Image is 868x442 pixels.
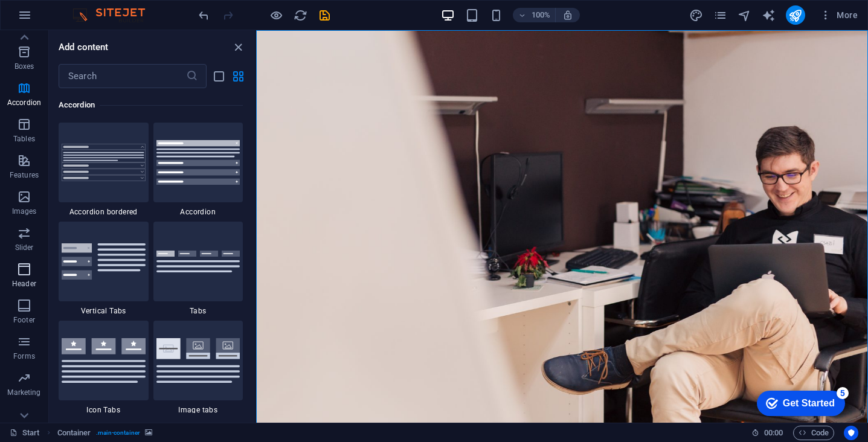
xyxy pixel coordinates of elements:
button: save [317,8,332,22]
button: close panel [231,40,245,54]
i: AI Writer [762,8,776,22]
div: Accordion bordered [59,123,149,217]
button: Code [793,426,834,440]
i: Reload page [294,8,307,22]
span: . main-container [96,426,140,440]
i: Undo: Delete elements (Ctrl+Z) [197,8,211,22]
p: Footer [13,315,35,325]
p: Tables [13,134,35,144]
span: Image tabs [153,405,243,415]
span: Accordion bordered [59,207,149,217]
span: Vertical Tabs [59,306,149,316]
button: grid-view [231,69,245,83]
span: Click to select. Double-click to edit [57,426,91,440]
i: This element contains a background [145,429,152,436]
p: Images [12,207,37,216]
span: Tabs [153,306,243,316]
input: Search [59,64,186,88]
button: navigator [738,8,752,22]
button: 100% [513,8,556,22]
span: 00 00 [764,426,783,440]
button: undo [196,8,211,22]
i: Publish [788,8,802,22]
i: On resize automatically adjust zoom level to fit chosen device. [562,10,573,21]
div: Icon Tabs [59,321,149,415]
img: accordion-tabs.svg [156,251,240,273]
span: Code [799,426,829,440]
div: 5 [89,2,101,14]
img: accordion-bordered.svg [62,144,146,181]
h6: 100% [531,8,550,22]
button: More [815,5,863,25]
button: Usercentrics [844,426,858,440]
button: text_generator [762,8,776,22]
span: Icon Tabs [59,405,149,415]
span: More [820,9,858,21]
button: design [689,8,704,22]
p: Slider [15,243,34,252]
img: accordion-icon-tabs.svg [62,338,146,383]
img: Editor Logo [69,8,160,22]
a: Click to cancel selection. Double-click to open Pages [10,426,40,440]
button: pages [713,8,728,22]
p: Forms [13,351,35,361]
div: Accordion [153,123,243,217]
h6: Add content [59,40,109,54]
img: accordion-vertical-tabs.svg [62,243,146,280]
p: Header [12,279,36,289]
span: : [773,428,774,437]
button: Click here to leave preview mode and continue editing [269,8,283,22]
button: reload [293,8,307,22]
button: publish [786,5,805,25]
h6: Accordion [59,98,243,112]
p: Marketing [7,388,40,397]
nav: breadcrumb [57,426,152,440]
button: list-view [211,69,226,83]
div: Tabs [153,222,243,316]
img: image-tabs-accordion.svg [156,338,240,383]
div: Get Started 5 items remaining, 0% complete [10,6,98,31]
p: Accordion [7,98,41,107]
div: Vertical Tabs [59,222,149,316]
i: Pages (Ctrl+Alt+S) [713,8,727,22]
img: accordion.svg [156,140,240,185]
p: Features [10,170,39,180]
p: Boxes [14,62,34,71]
span: Accordion [153,207,243,217]
h6: Session time [751,426,783,440]
i: Save (Ctrl+S) [318,8,332,22]
div: Image tabs [153,321,243,415]
div: Get Started [36,13,88,24]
